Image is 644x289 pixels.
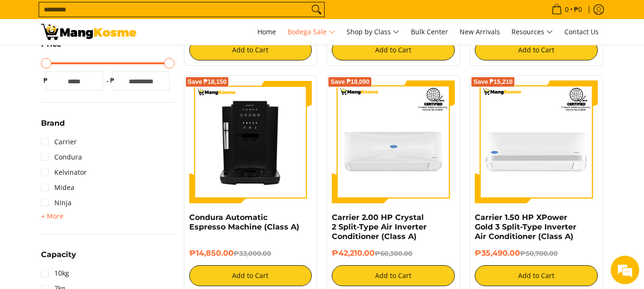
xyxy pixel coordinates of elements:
textarea: Type your message and hit 'Enter' [5,190,182,223]
a: Resources [507,19,558,45]
a: 10kg [41,266,69,281]
del: ₱33,000.00 [234,249,271,257]
a: Carrier [41,134,77,149]
div: Minimize live chat window [156,5,179,28]
button: Add to Cart [332,265,455,286]
span: New Arrivals [460,27,500,36]
a: Condura [41,149,82,165]
a: Midea [41,180,74,195]
span: Bulk Center [411,27,448,36]
span: Shop by Class [347,26,399,38]
span: Bodega Sale [287,26,335,38]
span: 0 [563,6,570,13]
button: Add to Cart [475,265,598,286]
a: Kelvinator [41,165,87,180]
del: ₱50,700.00 [520,249,558,257]
span: ₱0 [572,6,583,13]
a: Carrier 2.00 HP Crystal 2 Split-Type Air Inverter Conditioner (Class A) [332,213,427,241]
span: Brand [41,120,65,127]
span: Save ₱18,150 [188,79,227,85]
img: Carrier 2.00 HP Crystal 2 Split-Type Air Inverter Conditioner (Class A) [332,80,455,203]
button: Add to Cart [189,265,312,286]
h6: ₱42,210.00 [332,249,455,258]
summary: Open [41,120,65,134]
summary: Open [41,251,76,266]
button: Add to Cart [475,40,598,60]
span: Capacity [41,251,76,259]
summary: Open [41,40,61,55]
a: New Arrivals [455,19,505,45]
a: Contact Us [560,19,603,45]
span: Save ₱18,090 [330,79,369,85]
a: Ninja [41,195,72,210]
span: ₱ [108,76,117,85]
img: Bodega Sale l Mang Kosme: Cost-Efficient &amp; Quality Home Appliances [41,24,136,40]
span: Home [257,27,276,36]
button: Add to Cart [189,40,312,60]
span: Save ₱15,210 [473,79,512,85]
div: Chat with us now [50,53,160,66]
span: ₱ [41,76,51,85]
button: Add to Cart [332,40,455,60]
a: Bodega Sale [283,19,340,45]
a: Bulk Center [406,19,453,45]
a: Home [253,19,281,45]
button: Search [309,2,324,17]
span: Contact Us [564,27,599,36]
span: Resources [511,26,553,38]
h6: ₱35,490.00 [475,249,598,258]
a: Condura Automatic Espresso Machine (Class A) [189,213,299,231]
a: Carrier 1.50 HP XPower Gold 3 Split-Type Inverter Air Conditioner (Class A) [475,213,576,241]
span: Price [41,40,61,48]
del: ₱60,300.00 [375,249,412,257]
a: Shop by Class [342,19,404,45]
span: We're online! [55,85,132,181]
span: + More [41,212,63,220]
img: Carrier 1.50 HP XPower Gold 3 Split-Type Inverter Air Conditioner (Class A) [475,80,598,203]
summary: Open [41,210,63,222]
nav: Main Menu [146,19,603,45]
span: • [549,4,585,15]
h6: ₱14,850.00 [189,249,312,258]
img: Condura Automatic Espresso Machine (Class A) [189,80,312,203]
